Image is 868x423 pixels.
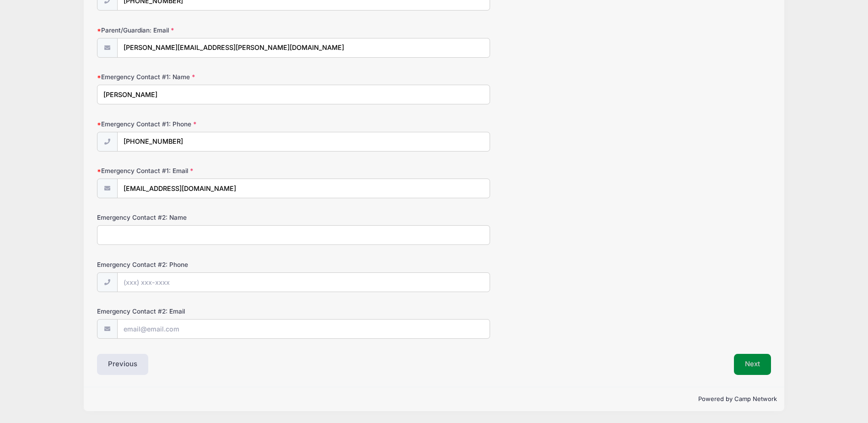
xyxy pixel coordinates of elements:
label: Emergency Contact #2: Name [97,213,322,222]
label: Emergency Contact #1: Name [97,72,322,81]
p: Powered by Camp Network [91,395,776,404]
label: Emergency Contact #2: Email [97,307,322,316]
input: (xxx) xxx-xxxx [117,132,491,152]
input: email@email.com [117,38,491,58]
label: Emergency Contact #2: Phone [97,260,322,269]
input: (xxx) xxx-xxxx [117,272,491,292]
input: email@email.com [117,179,491,198]
button: Previous [97,354,148,375]
label: Emergency Contact #1: Phone [97,119,322,129]
label: Parent/Guardian: Email [97,26,322,35]
input: email@email.com [117,319,491,339]
label: Emergency Contact #1: Email [97,166,322,175]
button: Next [734,354,771,375]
